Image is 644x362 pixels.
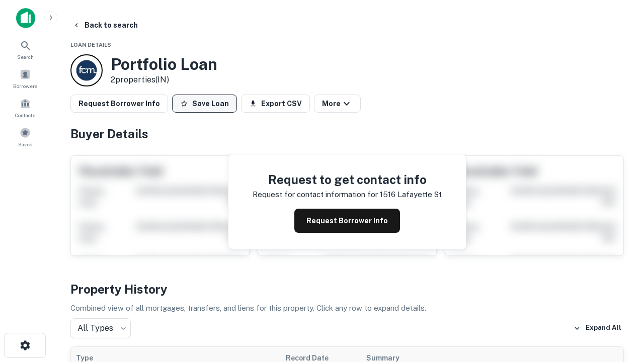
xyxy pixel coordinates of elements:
button: More [314,95,361,113]
p: 1516 lafayette st [380,189,442,201]
a: Borrowers [3,65,47,92]
button: Request Borrower Info [70,95,168,113]
p: 2 properties (IN) [111,74,217,86]
button: Back to search [68,16,142,34]
p: Combined view of all mortgages, transfers, and liens for this property. Click any row to expand d... [70,302,624,314]
img: capitalize-icon.png [16,8,35,28]
span: Search [17,53,34,61]
span: Borrowers [13,82,37,90]
span: Loan Details [70,42,111,48]
button: Save Loan [172,95,237,113]
a: Saved [3,123,47,150]
h4: Request to get contact info [253,170,442,189]
span: Contacts [15,111,35,119]
button: Expand All [571,321,624,336]
h4: Buyer Details [70,125,624,143]
p: Request for contact information for [253,189,378,201]
h3: Portfolio Loan [111,55,217,74]
button: Request Borrower Info [294,209,400,233]
a: Search [3,36,47,63]
button: Export CSV [241,95,310,113]
span: Saved [18,140,33,148]
a: Contacts [3,94,47,121]
iframe: Chat Widget [594,249,644,298]
div: All Types [70,318,131,338]
h4: Property History [70,280,624,298]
